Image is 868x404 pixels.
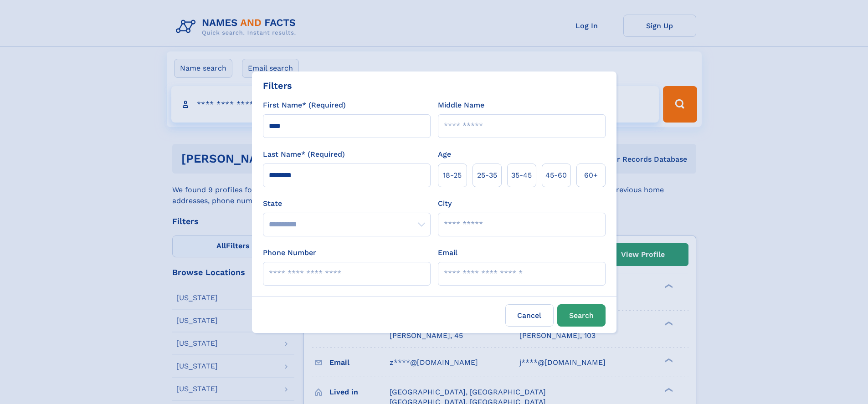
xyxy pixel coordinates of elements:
[511,170,532,181] span: 35‑45
[263,198,431,209] label: State
[438,100,484,111] label: Middle Name
[584,170,598,181] span: 60+
[263,79,292,92] div: Filters
[438,149,451,160] label: Age
[545,170,567,181] span: 45‑60
[557,304,606,327] button: Search
[477,170,497,181] span: 25‑35
[263,100,346,111] label: First Name* (Required)
[263,149,345,160] label: Last Name* (Required)
[438,198,452,209] label: City
[438,247,457,258] label: Email
[443,170,462,181] span: 18‑25
[505,304,554,327] label: Cancel
[263,247,316,258] label: Phone Number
